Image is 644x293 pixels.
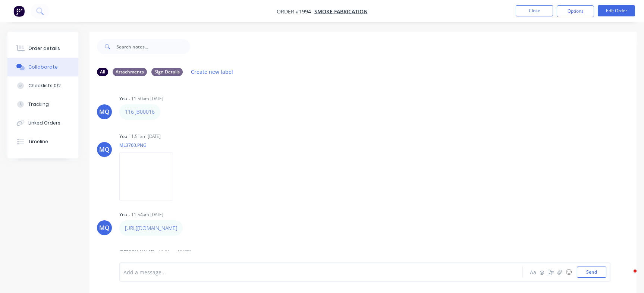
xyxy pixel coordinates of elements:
a: Smoke Fabrication [314,8,368,15]
div: MQ [99,107,110,116]
button: Close [516,5,553,16]
div: Attachments [113,68,147,76]
div: You [119,133,127,140]
div: [PERSON_NAME] [119,249,154,256]
iframe: Intercom live chat [619,268,637,286]
button: Options [557,5,594,17]
p: ML3760.PNG [119,142,180,148]
button: @ [537,268,546,277]
div: All [97,68,108,76]
button: Linked Orders [7,114,78,132]
button: ☺ [564,268,573,277]
div: Sign Details [151,68,183,76]
div: - 11:54am [DATE] [129,211,163,218]
button: Collaborate [7,58,78,76]
button: Timeline [7,132,78,151]
input: Search notes... [116,39,190,54]
div: Linked Orders [28,120,60,126]
div: - 11:50am [DATE] [129,95,163,102]
button: Tracking [7,95,78,114]
div: MQ [99,223,110,232]
button: Aa [528,268,537,277]
a: [URL][DOMAIN_NAME] [125,224,177,231]
div: Order details [28,45,60,52]
div: 11:51am [DATE] [129,133,161,140]
a: 116 JB00016 [125,108,155,115]
div: MQ [99,145,110,154]
span: Order #1994 - [277,8,314,15]
button: Edit Order [598,5,635,16]
div: Tracking [28,101,49,108]
div: Timeline [28,138,48,145]
div: Collaborate [28,64,58,70]
button: Send [577,267,606,278]
button: Create new label [187,67,237,77]
div: You [119,95,127,102]
div: You [119,211,127,218]
button: Checklists 0/2 [7,76,78,95]
div: Checklists 0/2 [28,82,61,89]
button: Order details [7,39,78,58]
div: - 12:29pm [DATE] [156,249,191,256]
img: Factory [13,6,25,17]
